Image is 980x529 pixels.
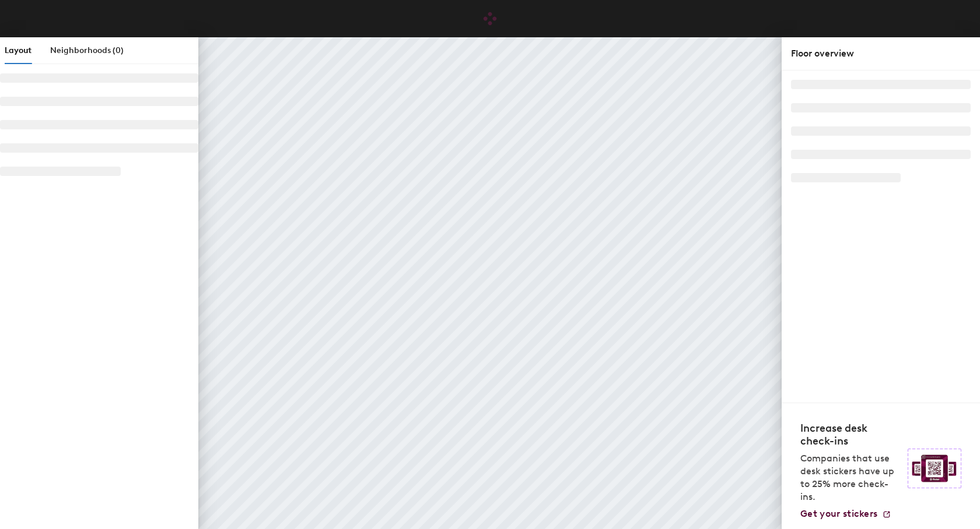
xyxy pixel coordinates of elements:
[800,422,901,447] h4: Increase desk check-ins
[800,452,901,503] p: Companies that use desk stickers have up to 25% more check-ins.
[791,47,971,61] div: Floor overview
[908,449,961,488] img: Sticker logo
[800,508,891,520] a: Get your stickers
[5,45,32,55] span: Layout
[800,508,877,519] span: Get your stickers
[50,45,124,55] span: Neighborhoods (0)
